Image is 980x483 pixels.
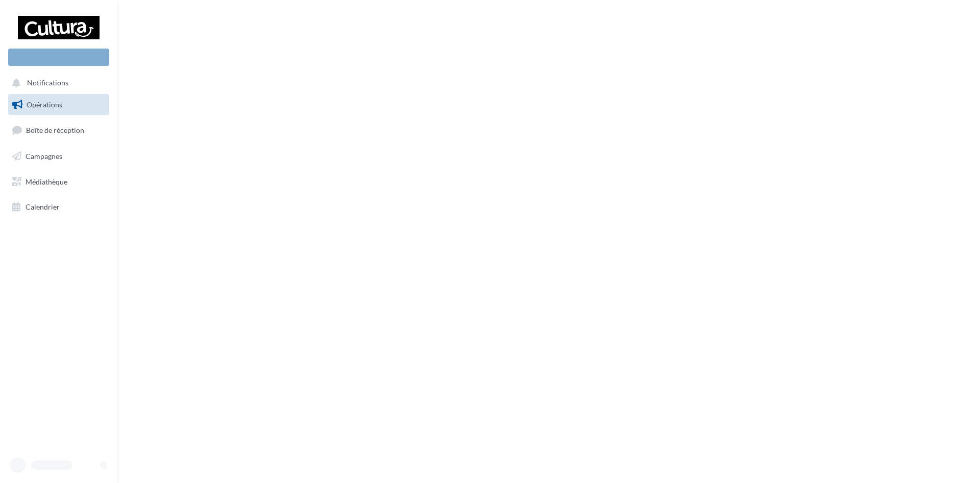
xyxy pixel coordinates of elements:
a: Calendrier [6,196,111,218]
span: Campagnes [26,152,62,160]
a: Opérations [6,94,111,116]
span: Médiathèque [26,177,67,186]
span: Opérations [27,100,62,109]
a: Boîte de réception [6,119,111,141]
span: Boîte de réception [26,126,84,134]
span: Notifications [27,79,68,87]
div: Nouvelle campagne [8,49,109,66]
span: Calendrier [26,202,60,211]
a: Campagnes [6,146,111,167]
a: Médiathèque [6,171,111,193]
